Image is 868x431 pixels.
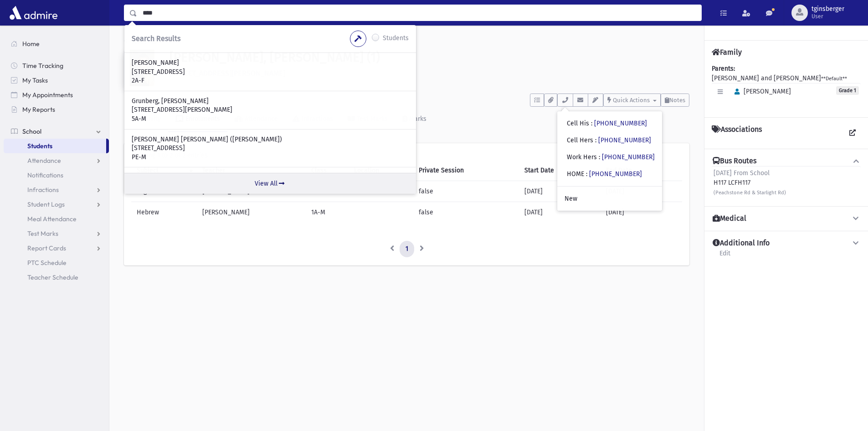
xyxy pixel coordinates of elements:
span: Notes [669,97,685,104]
a: Edit [719,248,731,265]
a: Student Logs [4,197,109,212]
a: Notifications [4,168,109,182]
span: School [22,127,41,135]
div: Cell Hers [567,135,651,145]
span: : [591,119,592,127]
nav: breadcrumb [124,36,157,50]
button: Notes [661,93,689,107]
h1: [PERSON_NAME], [PERSON_NAME] (1) [169,50,689,65]
div: H117 LCFH117 [714,168,786,197]
a: Report Cards [4,241,109,255]
h4: Bus Routes [713,156,756,166]
span: Teacher Schedule [27,273,78,281]
a: Infractions [4,182,109,197]
span: Search Results [132,34,180,43]
a: Students [4,139,106,153]
span: Test Marks [27,229,58,238]
td: [PERSON_NAME] [197,202,306,223]
a: [PHONE_NUMBER] [594,119,647,127]
a: My Tasks [4,73,109,88]
span: Time Tracking [22,62,63,70]
a: My Appointments [4,88,109,102]
span: : [595,136,596,144]
a: PTC Schedule [4,255,109,270]
span: [PERSON_NAME] [730,88,791,95]
div: Work Hers [567,152,655,162]
td: false [413,181,519,202]
a: School [4,124,109,139]
a: Attendance [4,153,109,168]
div: Marks [407,115,426,123]
span: Infractions [27,186,59,194]
a: [PERSON_NAME] [PERSON_NAME] ([PERSON_NAME]) [STREET_ADDRESS] PE-M [132,135,409,162]
p: PE-M [132,153,409,162]
a: [PHONE_NUMBER] [598,136,651,144]
p: [STREET_ADDRESS] [132,144,409,153]
p: Grunberg, [PERSON_NAME] [132,97,409,106]
p: [STREET_ADDRESS][PERSON_NAME] [132,105,409,114]
span: Notifications [27,171,63,179]
span: Attendance [27,156,61,165]
a: View All [124,173,416,194]
a: Activity [124,107,168,132]
a: [PHONE_NUMBER] [589,170,642,178]
p: [PERSON_NAME] [PERSON_NAME] ([PERSON_NAME]) [132,135,409,144]
p: 5A-M [132,114,409,124]
td: 1A-M [306,202,349,223]
p: 2A-F [132,76,409,85]
span: My Appointments [22,91,73,99]
h4: Family [712,48,742,57]
a: View all Associations [844,125,861,141]
span: PTC Schedule [27,259,67,267]
button: Bus Routes [712,156,861,166]
input: Search [137,5,701,21]
button: Medical [712,214,861,223]
a: Teacher Schedule [4,270,109,285]
button: Additional Info [712,239,861,248]
a: Meal Attendance [4,212,109,226]
h4: Additional Info [713,239,770,248]
a: Grunberg, [PERSON_NAME] [STREET_ADDRESS][PERSON_NAME] 5A-M [132,97,409,124]
th: Start Date [519,160,601,181]
h6: [STREET_ADDRESS][PERSON_NAME] [169,69,689,78]
small: (Peachstone Rd & Starlight Rd) [714,190,786,196]
a: My Reports [4,102,109,117]
span: My Reports [22,105,55,114]
td: Hebrew [131,202,197,223]
a: [PHONE_NUMBER] [602,153,655,161]
span: Student Logs [27,200,65,208]
h4: Associations [712,125,762,141]
a: Home [4,36,109,51]
td: [DATE] [601,202,682,223]
p: [PERSON_NAME] [132,58,409,68]
td: false [413,202,519,223]
span: Meal Attendance [27,215,77,223]
div: [PERSON_NAME] and [PERSON_NAME] [712,64,861,110]
img: AdmirePro [7,4,60,22]
span: : [586,170,587,178]
a: Test Marks [4,226,109,241]
span: tginsberger [812,5,844,13]
td: [DATE] [519,202,601,223]
span: Report Cards [27,244,66,252]
a: 1 [400,241,414,257]
h4: Medical [713,214,746,223]
span: Students [27,142,52,150]
a: New [557,190,662,207]
button: Quick Actions [603,93,661,107]
td: [DATE] [519,181,601,202]
th: Private Session [413,160,519,181]
span: User [812,13,844,20]
div: Cell His [567,119,647,128]
span: Home [22,40,40,48]
span: Grade 1 [836,86,859,95]
div: HOME [567,169,642,179]
label: Students [383,33,409,44]
b: Parents: [712,65,735,73]
a: [PERSON_NAME] [STREET_ADDRESS] 2A-F [132,58,409,85]
span: My Tasks [22,76,48,84]
span: Quick Actions [613,97,650,104]
span: : [599,153,600,161]
a: Time Tracking [4,58,109,73]
span: [DATE] From School [714,169,770,177]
